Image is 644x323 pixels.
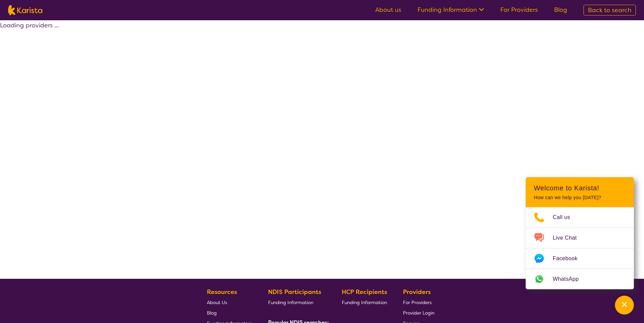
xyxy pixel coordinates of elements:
[553,274,587,284] span: WhatsApp
[207,297,252,307] a: About Us
[207,310,217,316] span: Blog
[526,269,634,289] a: Web link opens in a new tab.
[500,6,538,14] a: For Providers
[403,299,432,305] span: For Providers
[526,177,634,289] div: Channel Menu
[207,288,237,296] b: Resources
[8,5,42,15] img: Karista logo
[403,297,434,307] a: For Providers
[342,299,387,305] span: Funding Information
[418,6,484,14] a: Funding Information
[207,299,227,305] span: About Us
[583,5,636,16] a: Back to search
[553,212,578,222] span: Call us
[526,207,634,289] ul: Choose channel
[403,307,434,318] a: Provider Login
[403,288,431,296] b: Providers
[615,296,634,315] button: Channel Menu
[268,299,313,305] span: Funding Information
[534,195,626,200] p: How can we help you [DATE]?
[268,288,321,296] b: NDIS Participants
[534,184,626,192] h2: Welcome to Karista!
[553,233,585,243] span: Live Chat
[268,297,326,307] a: Funding Information
[342,297,387,307] a: Funding Information
[553,253,586,264] span: Facebook
[342,288,387,296] b: HCP Recipients
[375,6,401,14] a: About us
[207,307,252,318] a: Blog
[588,6,631,14] span: Back to search
[403,310,434,316] span: Provider Login
[554,6,567,14] a: Blog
